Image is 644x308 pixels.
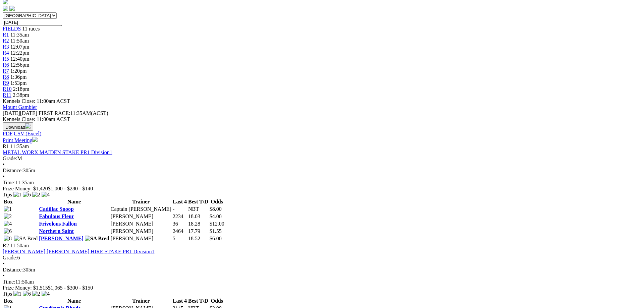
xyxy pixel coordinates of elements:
img: 1 [13,192,21,198]
a: METAL WORX MAIDEN STAKE PR1 Division1 [3,149,112,155]
a: PDF [3,131,12,136]
th: Name [39,198,110,205]
a: R11 [3,92,11,98]
div: Prize Money: $1,420 [3,186,641,192]
th: Odds [209,198,225,205]
span: R1 [3,143,9,149]
span: • [3,273,5,279]
span: 1:53pm [10,80,27,86]
span: 1:20pm [10,68,27,74]
span: Grade: [3,156,17,161]
span: $8.00 [210,206,222,212]
span: Kennels Close: 11:00am ACST [3,98,70,104]
span: $12.00 [210,221,224,227]
a: R5 [3,56,9,62]
span: $1.55 [210,228,222,234]
span: Grade: [3,255,17,260]
div: Kennels Close: 11:00am ACST [3,116,641,122]
th: Last 4 [172,298,187,304]
th: Trainer [110,298,172,304]
span: 11:35am [10,143,29,149]
span: 12:40pm [10,56,30,62]
img: 1 [4,206,12,212]
td: 18.52 [188,235,209,242]
img: 2 [32,192,40,198]
th: Odds [209,298,225,304]
a: R10 [3,86,12,92]
td: NBT [188,206,209,212]
span: 11:50am [10,243,29,248]
a: Fabulous Fleur [39,213,74,219]
span: $6.00 [210,236,222,241]
img: SA Bred [14,236,38,242]
span: [DATE] [3,110,37,116]
span: R7 [3,68,9,74]
span: Time: [3,180,15,185]
span: R9 [3,80,9,86]
th: Last 4 [172,198,187,205]
th: Best T/D [188,198,209,205]
input: Select date [3,19,62,26]
span: R2 [3,243,9,248]
td: 17.79 [188,228,209,235]
img: 2 [4,213,12,220]
span: 1:36pm [10,74,27,80]
button: Download [3,122,33,131]
img: 1 [13,291,21,297]
td: 18.28 [188,221,209,227]
div: 11:50am [3,279,641,285]
td: Captain [PERSON_NAME] [110,206,172,212]
div: 11:35am [3,180,641,186]
td: 2234 [172,213,187,220]
a: CSV (Excel) [14,131,41,136]
td: 2464 [172,228,187,235]
a: Mount Gambier [3,104,37,110]
span: • [3,162,5,167]
a: Cadillac Snoop [39,206,74,212]
td: [PERSON_NAME] [110,235,172,242]
img: 4 [4,221,12,227]
span: 11:35AM(ACST) [39,110,108,116]
span: FIELDS [3,26,21,32]
a: R4 [3,50,9,56]
span: Distance: [3,168,23,173]
a: R2 [3,38,9,44]
a: R6 [3,62,9,68]
img: 2 [32,291,40,297]
a: [PERSON_NAME] [PERSON_NAME] HIRE STAKE PR1 Division1 [3,249,155,254]
img: download.svg [25,123,31,129]
span: Box [4,199,13,204]
span: $1,000 - $280 - $140 [48,186,93,191]
span: $1,065 - $300 - $150 [48,285,93,291]
span: 12:07pm [10,44,30,50]
td: - [172,206,187,212]
span: • [3,174,5,179]
span: FIRST RACE: [39,110,70,116]
td: 5 [172,235,187,242]
a: Northern Saint [39,228,74,234]
div: Prize Money: $1,515 [3,285,641,291]
td: 36 [172,221,187,227]
img: twitter.svg [9,6,15,11]
span: [DATE] [3,110,20,116]
img: printer.svg [32,137,38,142]
span: $4.00 [210,213,222,219]
a: R8 [3,74,9,80]
img: SA Bred [85,236,109,242]
img: 4 [42,192,50,198]
td: [PERSON_NAME] [110,228,172,235]
a: R3 [3,44,9,50]
th: Best T/D [188,298,209,304]
th: Trainer [110,198,172,205]
img: 6 [23,291,31,297]
a: R1 [3,32,9,38]
span: Box [4,298,13,304]
div: 305m [3,168,641,174]
span: 11:35am [10,32,29,38]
